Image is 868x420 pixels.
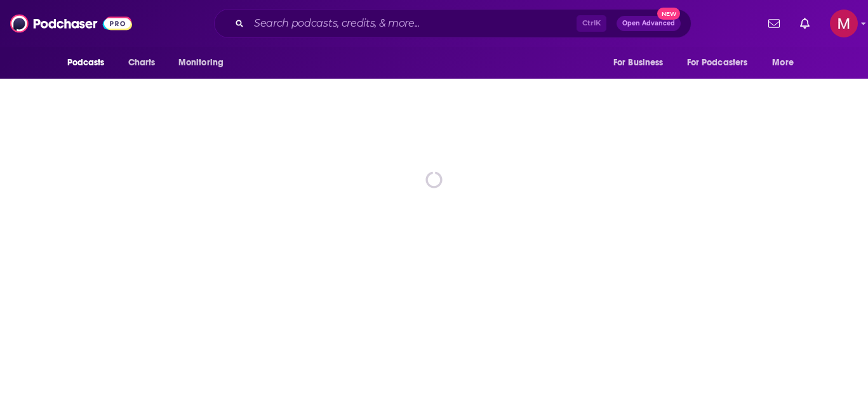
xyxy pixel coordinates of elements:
[178,54,224,72] span: Monitoring
[622,20,675,27] span: Open Advanced
[67,54,105,72] span: Podcasts
[577,15,606,32] span: Ctrl K
[128,54,156,72] span: Charts
[687,54,748,72] span: For Podcasters
[795,13,815,34] a: Show notifications dropdown
[679,51,766,75] button: open menu
[214,9,691,38] div: Search podcasts, credits, & more...
[763,51,810,75] button: open menu
[772,54,794,72] span: More
[763,13,785,34] a: Show notifications dropdown
[10,11,132,36] img: Podchaser - Follow, Share and Rate Podcasts
[657,8,680,20] span: New
[604,51,679,75] button: open menu
[58,51,121,75] button: open menu
[613,54,664,72] span: For Business
[830,10,858,37] img: User Profile
[120,51,163,75] a: Charts
[249,13,577,34] input: Search podcasts, credits, & more...
[170,51,240,75] button: open menu
[830,10,858,37] span: Logged in as mgatti
[617,16,681,31] button: Open AdvancedNew
[830,10,858,37] button: Show profile menu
